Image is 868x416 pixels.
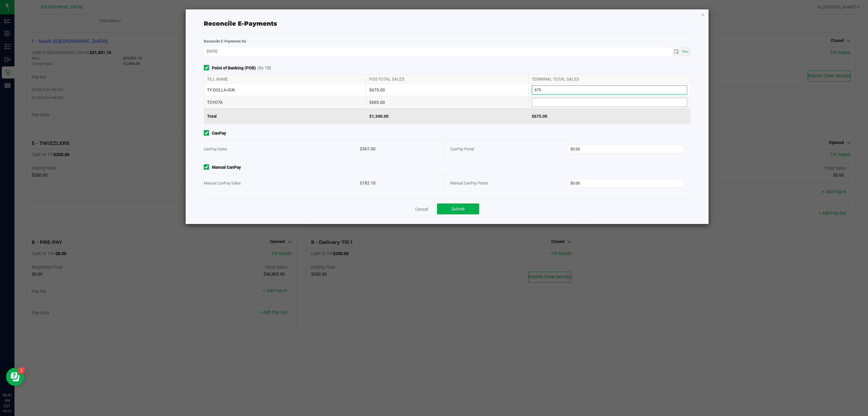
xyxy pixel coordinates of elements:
[360,174,438,192] div: $182.10
[366,96,528,108] div: $665.00
[204,84,366,96] div: TY-DOLLA-IGN
[366,75,528,84] div: POS TOTAL SALES
[528,75,690,84] div: TERMINAL TOTAL SALES
[212,130,226,136] strong: CanPay
[204,109,366,124] div: Total
[366,84,528,96] div: $675.00
[204,39,247,43] strong: Reconcile E-Payments for
[451,206,465,211] span: Submit
[360,140,438,158] div: $367.00
[204,19,690,28] div: Reconcile E-Payments
[204,164,212,171] form-toggle: Include in reconciliation
[450,147,474,151] span: CanPay Portal
[204,96,366,108] div: TOYOTA
[212,65,256,71] strong: Point of Banking (POB)
[682,50,689,53] span: Now
[18,367,25,374] iframe: Resource center unread badge
[450,181,488,185] span: Manual CanPay Portal
[437,203,479,214] button: Submit
[6,368,24,386] iframe: Resource center
[257,65,271,71] span: (By Till)
[204,130,212,136] form-toggle: Include in reconciliation
[204,147,227,151] span: CanPay Sales
[415,206,428,212] a: Cancel
[204,181,241,185] span: Manual CanPay Sales
[212,164,241,171] strong: Manual CanPay
[204,75,366,84] div: TILL NAME
[204,65,212,71] form-toggle: Include in reconciliation
[672,47,681,56] span: Toggle calendar
[528,109,690,124] div: $675.00
[204,47,672,55] input: Date
[366,109,528,124] div: $1,340.00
